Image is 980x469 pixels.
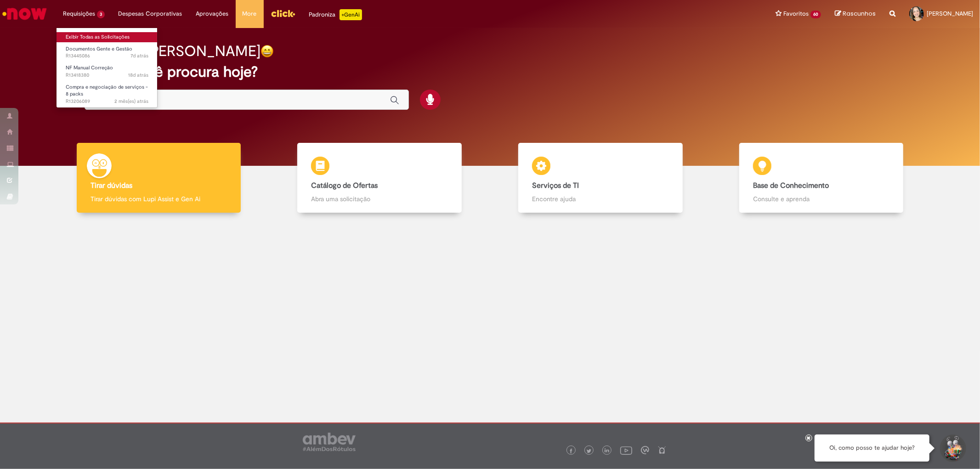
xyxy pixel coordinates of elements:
a: Rascunhos [835,10,876,18]
a: Aberto R13445086 : Documentos Gente e Gestão [57,44,158,61]
img: logo_footer_workplace.png [641,446,649,454]
span: Despesas Corporativas [119,9,182,18]
p: Abra uma solicitação [311,194,448,203]
p: Encontre ajuda [532,194,668,203]
time: 25/08/2025 15:42:59 [130,52,148,59]
span: Favoritos [783,9,809,18]
span: Compra e negociação de serviços - 8 packs [66,84,148,98]
p: Consulte e aprenda [753,194,889,203]
a: Catálogo de Ofertas Abra uma solicitação [269,143,490,213]
b: Tirar dúvidas [91,181,132,190]
h2: Bom dia, [PERSON_NAME] [85,43,261,59]
time: 14/08/2025 15:50:14 [128,72,148,79]
span: Documentos Gente e Gestão [66,45,132,52]
span: More [243,9,257,18]
div: Padroniza [309,9,362,20]
a: Base de Conhecimento Consulte e aprenda [711,143,932,213]
p: Tirar dúvidas com Lupi Assist e Gen Ai [91,194,227,203]
span: 60 [810,11,821,18]
img: happy-face.png [261,45,274,58]
span: Aprovações [196,9,229,18]
span: R13418380 [66,72,148,79]
span: R13445086 [66,52,148,60]
b: Serviços de TI [532,181,579,190]
b: Catálogo de Ofertas [311,181,378,190]
h2: O que você procura hoje? [85,64,895,80]
span: Requisições [63,9,95,18]
img: logo_footer_linkedin.png [605,448,609,454]
span: NF Manual Correção [66,64,113,71]
time: 23/06/2025 11:41:59 [114,98,148,105]
img: logo_footer_youtube.png [620,444,632,456]
div: Oi, como posso te ajudar hoje? [815,435,929,462]
a: Aberto R13206089 : Compra e negociação de serviços - 8 packs [57,82,158,102]
a: Aberto R13418380 : NF Manual Correção [57,63,158,80]
img: ServiceNow [1,5,48,23]
span: [PERSON_NAME] [927,10,973,17]
span: 7d atrás [130,52,148,59]
button: Iniciar Conversa de Suporte [939,435,966,462]
span: 18d atrás [128,72,148,79]
img: logo_footer_facebook.png [569,449,573,453]
span: 2 mês(es) atrás [114,98,148,105]
img: click_logo_yellow_360x200.png [271,6,295,20]
span: R13206089 [66,98,148,105]
img: logo_footer_ambev_rotulo_gray.png [303,433,356,451]
ul: Requisições [56,28,158,108]
a: Tirar dúvidas Tirar dúvidas com Lupi Assist e Gen Ai [48,143,269,213]
b: Base de Conhecimento [753,181,829,190]
img: logo_footer_twitter.png [587,449,591,453]
span: 3 [97,11,105,18]
span: Rascunhos [843,9,876,18]
p: +GenAi [340,9,362,20]
img: logo_footer_naosei.png [658,446,666,454]
a: Serviços de TI Encontre ajuda [490,143,711,213]
a: Exibir Todas as Solicitações [57,32,158,42]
